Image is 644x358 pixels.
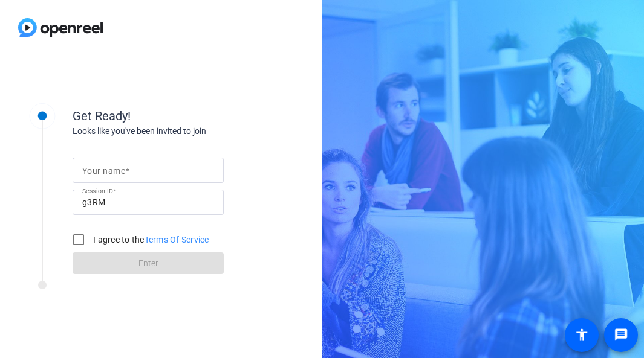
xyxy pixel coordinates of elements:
[82,187,113,194] mat-label: Session ID
[73,107,314,125] div: Get Ready!
[574,328,589,342] mat-icon: accessibility
[145,235,209,245] a: Terms Of Service
[614,328,628,342] mat-icon: message
[82,166,125,176] mat-label: Your name
[73,125,314,138] div: Looks like you've been invited to join
[91,234,209,246] label: I agree to the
